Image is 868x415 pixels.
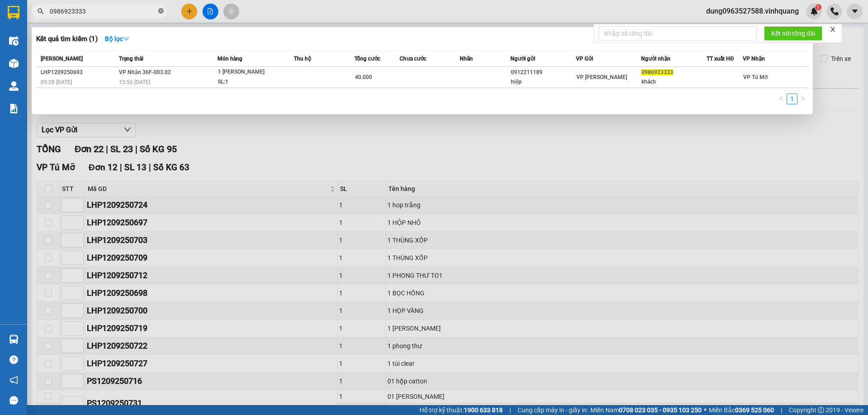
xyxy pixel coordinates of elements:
span: Kết nối tổng đài [771,28,815,38]
span: right [800,96,806,101]
div: 0912211189 [511,68,576,77]
span: Thu hộ [294,56,311,62]
img: warehouse-icon [9,335,19,344]
strong: Bộ lọc [105,35,129,42]
span: left [778,96,784,101]
span: TT xuất HĐ [707,56,734,62]
button: right [797,93,808,104]
span: Trạng thái [119,56,143,62]
span: close [830,26,836,33]
span: VP Gửi [576,56,593,62]
span: Nhãn [460,56,473,62]
span: Chưa cước [400,56,426,62]
div: khách [642,77,706,87]
h3: Kết quả tìm kiếm ( 1 ) [36,34,98,44]
li: Next Page [797,93,808,104]
button: Bộ lọcdown [98,32,137,46]
div: LHP1209250693 [41,68,116,77]
input: Tìm tên, số ĐT hoặc mã đơn [50,6,156,16]
span: close-circle [158,7,164,16]
span: Người nhận [641,56,670,62]
span: Người gửi [510,56,535,62]
span: 13:56 [DATE] [119,79,150,85]
span: Tổng cước [354,56,380,62]
span: message [9,396,18,405]
span: question-circle [9,355,18,364]
img: solution-icon [9,104,19,113]
div: 1 [PERSON_NAME] [218,67,286,77]
span: Món hàng [217,56,242,62]
span: VP Nhận [743,56,765,62]
li: 1 [787,93,797,104]
img: logo-vxr [8,6,19,19]
span: close-circle [158,8,164,14]
span: 09:28 [DATE] [41,79,72,85]
span: down [123,36,129,42]
button: Kết nối tổng đài [764,26,822,41]
span: search [38,8,44,14]
a: 1 [787,94,797,104]
span: VP Tú Mỡ [743,74,768,80]
img: warehouse-icon [9,81,19,91]
input: Nhập số tổng đài [599,26,757,41]
span: VP Nhận 36F-003.02 [119,69,171,75]
span: notification [9,376,18,384]
img: warehouse-icon [9,59,19,68]
div: SL: 1 [218,77,286,87]
span: 0986923333 [642,69,673,75]
button: left [776,93,787,104]
div: hiệp [511,77,576,87]
span: 40.000 [355,74,372,80]
img: warehouse-icon [9,36,19,46]
span: VP [PERSON_NAME] [576,74,627,80]
li: Previous Page [776,93,787,104]
span: [PERSON_NAME] [41,56,83,62]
